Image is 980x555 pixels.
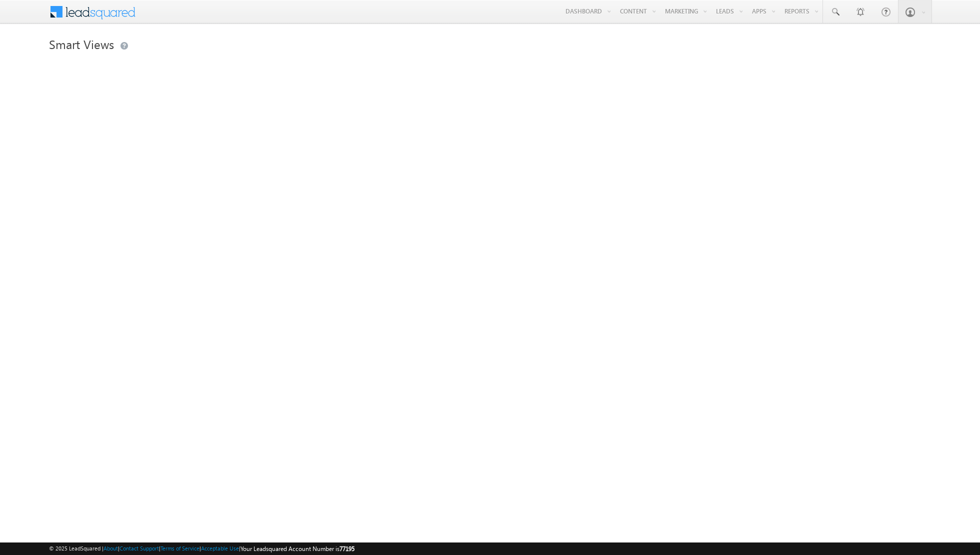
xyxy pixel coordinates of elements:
[103,545,118,551] a: About
[240,545,354,552] span: Your Leadsquared Account Number is
[119,545,159,551] a: Contact Support
[339,545,354,552] span: 77195
[160,545,199,551] a: Terms of Service
[49,544,354,553] span: © 2025 LeadSquared | | | | |
[201,545,239,551] a: Acceptable Use
[49,36,114,52] span: Smart Views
